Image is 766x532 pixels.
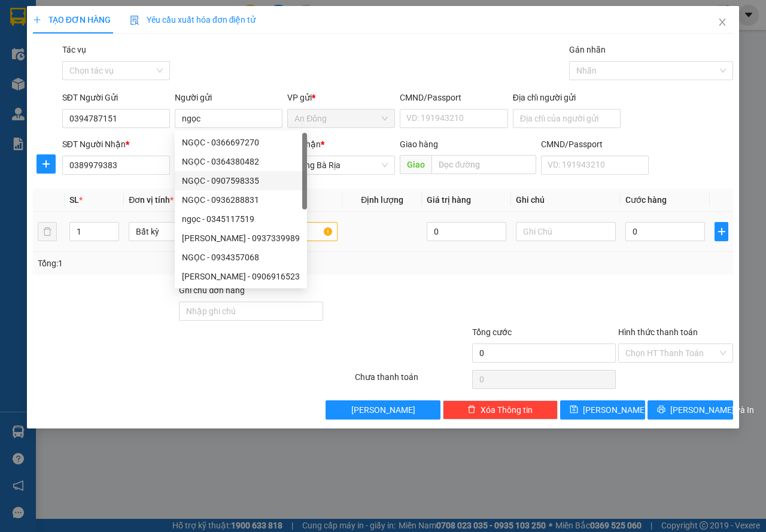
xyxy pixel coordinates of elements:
[38,257,297,270] div: Tổng: 1
[361,195,403,205] span: Định lượng
[560,400,646,419] button: save[PERSON_NAME]
[69,195,79,205] span: SL
[33,15,111,25] span: TẠO ĐƠN HÀNG
[648,400,733,419] button: printer[PERSON_NAME] và In
[130,16,139,25] img: icon
[62,45,86,54] label: Tác vụ
[10,87,186,117] div: Tên hàng: thùng máy bơm ( : 1 )
[467,405,476,415] span: delete
[175,267,307,286] div: Ngọc Anh - 0906916523
[175,190,307,209] div: NGỌC - 0936288831
[481,403,533,417] span: Xóa Thông tin
[102,10,186,25] div: Bình Giã
[182,232,300,245] div: [PERSON_NAME] - 0937339989
[136,223,221,241] span: Bất kỳ
[570,405,578,415] span: save
[294,110,388,127] span: An Đông
[175,209,307,229] div: ngọc - 0345117519
[175,152,307,171] div: NGỌC - 0364380482
[670,403,754,417] span: [PERSON_NAME] và In
[62,138,170,151] div: SĐT Người Nhận
[715,227,728,236] span: plus
[182,193,300,206] div: NGỌC - 0936288831
[38,222,57,241] button: delete
[427,195,471,205] span: Giá trị hàng
[179,302,323,321] input: Ghi chú đơn hàng
[175,171,307,190] div: NGỌC - 0907598335
[10,11,29,24] span: Gửi:
[62,91,170,104] div: SĐT Người Gửi
[102,39,186,56] div: 0908682250
[182,155,300,168] div: NGỌC - 0364380482
[182,212,300,226] div: ngọc - 0345117519
[351,403,415,417] span: [PERSON_NAME]
[400,139,438,149] span: Giao hàng
[101,63,187,80] div: 80.000
[10,10,94,25] div: An Đông
[175,91,282,104] div: Người gửi
[10,25,94,39] div: toàn
[37,159,55,169] span: plus
[400,91,507,104] div: CMND/Passport
[130,15,256,25] span: Yêu cầu xuất hóa đơn điện tử
[427,222,506,241] input: 0
[129,195,174,205] span: Đơn vị tính
[182,136,300,149] div: NGỌC - 0366697270
[513,109,621,128] input: Địa chỉ của người gửi
[102,11,131,24] span: Nhận:
[618,327,698,337] label: Hình thức thanh toán
[718,17,727,27] span: close
[541,138,649,151] div: CMND/Passport
[326,400,440,419] button: [PERSON_NAME]
[182,270,300,283] div: [PERSON_NAME] - 0906916523
[182,251,300,264] div: NGỌC - 0934357068
[583,403,647,417] span: [PERSON_NAME]
[443,400,558,419] button: deleteXóa Thông tin
[182,174,300,187] div: NGỌC - 0907598335
[516,222,616,241] input: Ghi Chú
[472,327,512,337] span: Tổng cước
[706,6,739,39] button: Close
[175,248,307,267] div: NGỌC - 0934357068
[175,229,307,248] div: ngọc huy - 0937339989
[10,39,94,56] div: 0789331853
[431,155,536,174] input: Dọc đường
[33,16,41,24] span: plus
[175,133,307,152] div: NGỌC - 0366697270
[513,91,621,104] div: Địa chỉ người gửi
[37,154,56,174] button: plus
[511,189,621,212] th: Ghi chú
[400,155,431,174] span: Giao
[287,91,395,104] div: VP gửi
[625,195,667,205] span: Cước hàng
[569,45,606,54] label: Gán nhãn
[101,66,110,78] span: C :
[179,285,245,295] label: Ghi chú đơn hàng
[354,370,471,391] div: Chưa thanh toán
[715,222,728,241] button: plus
[294,156,388,174] span: Hàng Bà Rịa
[102,25,186,39] div: dung
[657,405,665,415] span: printer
